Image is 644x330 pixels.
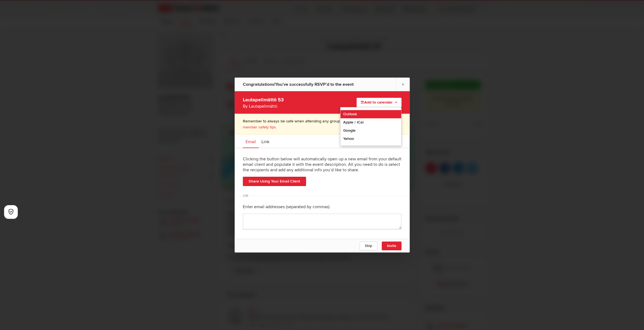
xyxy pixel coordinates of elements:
[340,118,401,126] a: Apple / iCal
[340,135,401,143] a: Yahoo
[243,200,401,214] div: Enter email addresses (separated by commas)
[243,78,354,91] div: You’ve successfully RSVP’d to the event
[243,134,259,148] a: Email
[261,139,269,145] span: Link
[243,103,338,110] div: By Lautapelimättö
[243,82,275,87] span: Congratulations!
[365,244,372,248] span: Skip
[359,241,377,250] button: Skip
[340,110,401,118] a: Outlook
[357,98,401,107] button: Add to calendar
[387,244,396,248] span: Invite
[382,241,401,250] button: Invite
[340,126,401,135] a: Google
[243,152,401,177] div: Clicking the button below will automatically open up a new email from your default email client a...
[259,134,272,148] a: Link
[243,177,306,186] a: Share Using Your Email Client
[243,119,387,129] a: Click here to review member safety tips.
[243,95,338,110] div: Lautapelimättö 53
[396,78,410,91] a: ×
[246,139,256,145] span: Email
[243,118,401,130] p: Remember to always be safe when attending any group events.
